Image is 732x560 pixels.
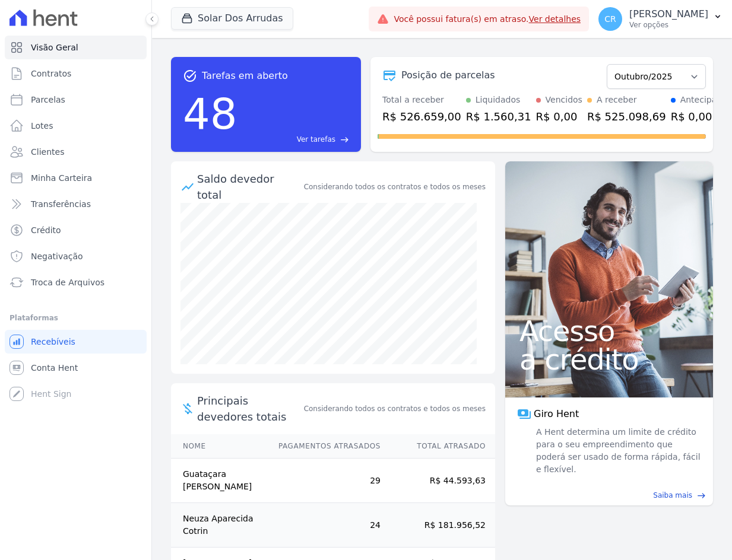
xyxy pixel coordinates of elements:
a: Visão Geral [5,36,147,59]
div: R$ 0,00 [671,109,727,125]
span: task_alt [183,69,197,83]
span: Tarefas em aberto [202,69,288,83]
span: Você possui fatura(s) em atraso. [394,13,581,26]
a: Ver detalhes [529,14,581,24]
a: Troca de Arquivos [5,271,147,294]
span: Ver tarefas [297,134,335,145]
span: Troca de Arquivos [31,276,104,288]
span: Principais devedores totais [197,393,302,425]
p: [PERSON_NAME] [629,8,708,20]
button: CR [PERSON_NAME] Ver opções [589,2,732,36]
a: Recebíveis [5,330,147,354]
a: Transferências [5,192,147,216]
span: A Hent determina um limite de crédito para o seu empreendimento que poderá ser usado de forma ráp... [534,426,701,476]
span: east [340,135,349,144]
th: Total Atrasado [381,434,495,459]
th: Nome [171,434,267,459]
span: Visão Geral [31,42,78,53]
div: Posição de parcelas [401,68,495,82]
td: Guataçara [PERSON_NAME] [171,459,267,503]
button: Solar Dos Arrudas [171,7,293,30]
td: R$ 44.593,63 [381,459,495,503]
div: Considerando todos os contratos e todos os meses [304,182,486,192]
div: R$ 0,00 [536,109,582,125]
td: 29 [267,459,381,503]
a: Negativação [5,244,147,268]
a: Clientes [5,140,147,164]
div: 48 [183,83,237,145]
span: Crédito [31,224,61,236]
td: R$ 181.956,52 [381,503,495,548]
span: Transferências [31,198,91,210]
span: Acesso [519,317,699,345]
span: Negativação [31,250,83,262]
span: Clientes [31,146,64,158]
a: Minha Carteira [5,166,147,190]
span: Minha Carteira [31,172,92,184]
span: Saiba mais [653,490,692,501]
div: Antecipado [680,94,727,106]
div: Plataformas [9,311,142,325]
a: Parcelas [5,88,147,112]
td: 24 [267,503,381,548]
span: Giro Hent [534,407,579,421]
a: Lotes [5,114,147,138]
span: east [697,491,706,500]
span: Conta Hent [31,362,78,374]
span: Contratos [31,68,71,79]
a: Crédito [5,218,147,242]
p: Ver opções [629,20,708,30]
th: Pagamentos Atrasados [267,434,381,459]
a: Contratos [5,62,147,85]
span: a crédito [519,345,699,374]
div: A receber [597,94,637,106]
div: R$ 526.659,00 [382,109,461,125]
span: Parcelas [31,94,65,106]
div: Vencidos [546,94,582,106]
div: R$ 525.098,69 [587,109,666,125]
a: Conta Hent [5,356,147,380]
td: Neuza Aparecida Cotrin [171,503,267,548]
span: CR [604,15,616,23]
div: R$ 1.560,31 [466,109,531,125]
a: Ver tarefas east [242,134,349,145]
a: Saiba mais east [512,490,706,501]
div: Liquidados [476,94,521,106]
span: Lotes [31,120,53,132]
span: Considerando todos os contratos e todos os meses [304,403,486,414]
div: Total a receber [382,94,461,106]
span: Recebíveis [31,336,75,348]
div: Saldo devedor total [197,171,302,203]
